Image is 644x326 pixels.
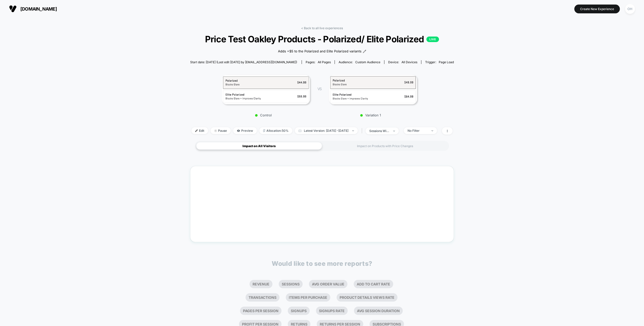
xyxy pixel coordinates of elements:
img: end [352,130,354,131]
li: Items Per Purchase [286,293,330,302]
span: Price Test Oakley Products - Polarized/ Elite Polarized [204,34,441,44]
img: end [393,131,395,132]
img: Control main [222,75,310,105]
span: Page Load [439,60,454,64]
span: Preview [233,127,257,134]
img: end [431,130,433,131]
li: Revenue [250,280,272,288]
span: all pages [318,60,331,64]
span: Start date: [DATE] (Last edit [DATE] by [EMAIL_ADDRESS][DOMAIN_NAME]) [190,60,297,64]
p: Variation 1 [327,113,415,117]
li: Signups Rate [316,307,348,315]
img: calendar [299,129,301,132]
div: sessions with impression [369,129,389,133]
span: [DOMAIN_NAME] [20,6,57,12]
div: Trigger: [425,60,454,64]
img: end [214,129,217,132]
div: Pages: [306,60,331,64]
span: Device: [384,60,421,64]
div: No Filter [408,129,428,133]
div: OH [625,4,635,14]
p: Control [219,113,307,117]
span: Pause [211,127,231,134]
a: < Back to all live experiences [301,26,343,30]
img: Variation 1 main [329,75,417,104]
p: LIVE [426,37,439,42]
span: VS [317,87,321,91]
span: Allocation: 50% [259,127,292,134]
span: Edit [191,127,208,134]
li: Product Details Views Rate [337,293,397,302]
img: edit [195,129,198,132]
img: rebalance [263,129,265,132]
li: Avg Session Duration [354,307,403,315]
button: [DOMAIN_NAME] [8,5,58,13]
div: Audience: [339,60,380,64]
span: Custom Audience [355,60,380,64]
li: Avg Order Value [309,280,347,288]
li: Sessions [279,280,303,288]
div: Impact on All Visitors [196,142,322,150]
span: | [360,127,366,135]
div: Impact on Products with Price Changes [322,142,448,150]
span: all devices [401,60,417,64]
img: Visually logo [9,5,17,13]
button: OH [624,4,636,14]
li: Pages Per Session [240,307,281,315]
p: Would like to see more reports? [272,260,372,267]
li: Signups [288,307,310,315]
span: Adds +$5 to the Polarized and Elite Polarized variants [278,49,361,54]
li: Add To Cart Rate [354,280,393,288]
button: Create New Experience [574,5,620,13]
li: Transactions [246,293,279,302]
span: Latest Version: [DATE] - [DATE] [295,127,358,134]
